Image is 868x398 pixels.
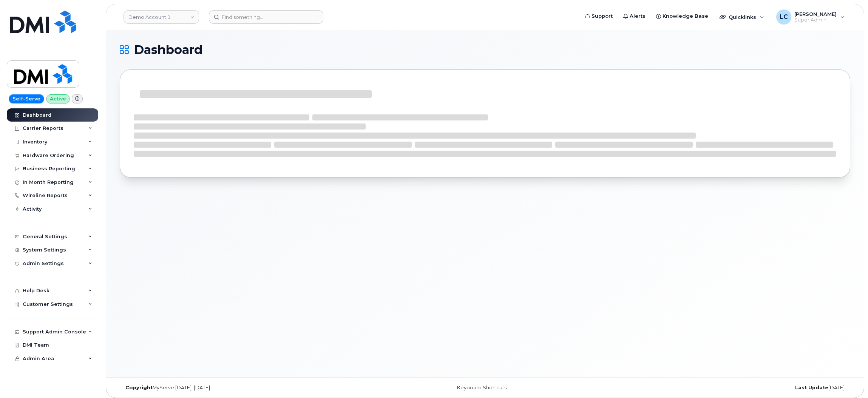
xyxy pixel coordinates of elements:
strong: Last Update [795,385,828,390]
strong: Copyright [125,385,153,390]
div: MyServe [DATE]–[DATE] [120,385,363,391]
span: Dashboard [134,44,202,56]
div: [DATE] [607,385,850,391]
a: Keyboard Shortcuts [457,385,507,390]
